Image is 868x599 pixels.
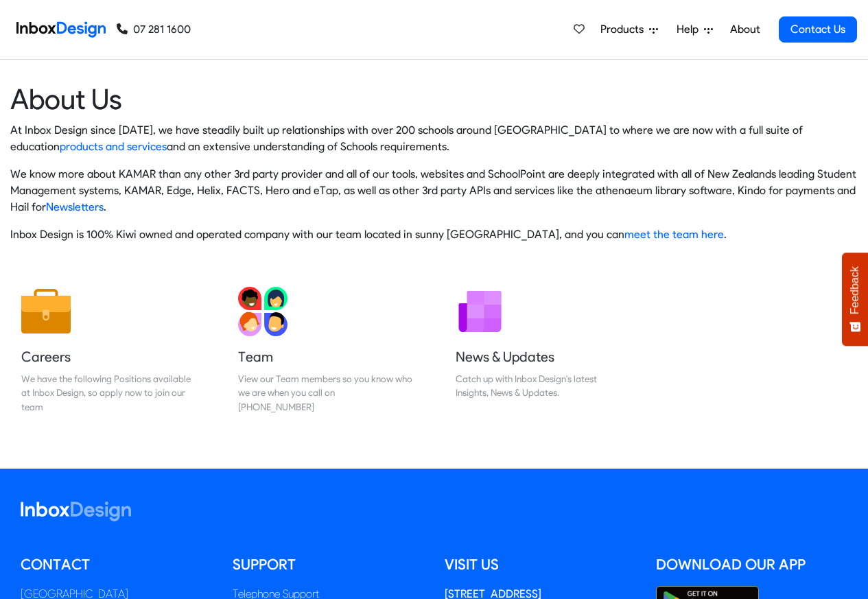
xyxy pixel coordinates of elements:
span: Products [600,21,649,38]
h5: Team [238,347,412,366]
div: Catch up with Inbox Design's latest Insights, News & Updates. [456,372,630,400]
img: 2022_01_12_icon_newsletter.svg [456,287,505,336]
button: Feedback - Show survey [842,252,868,346]
a: 07 281 1600 [117,21,191,38]
a: Contact Us [779,16,857,43]
a: products and services [60,140,167,153]
h5: Contact [21,554,212,575]
span: Help [677,21,704,38]
div: We have the following Positions available at Inbox Design, so apply now to join our team [21,372,196,414]
h5: Careers [21,347,196,366]
img: 2022_01_13_icon_job.svg [21,287,71,336]
p: We know more about KAMAR than any other 3rd party provider and all of our tools, websites and Sch... [10,166,858,215]
img: 2022_01_13_icon_team.svg [238,287,288,336]
a: Help [671,16,718,43]
heading: About Us [10,82,858,117]
h5: Support [233,554,424,575]
img: logo_inboxdesign_white.svg [21,502,131,521]
a: Team View our Team members so you know who we are when you call on [PHONE_NUMBER] [227,276,423,425]
p: Inbox Design is 100% Kiwi owned and operated company with our team located in sunny [GEOGRAPHIC_D... [10,226,858,243]
p: At Inbox Design since [DATE], we have steadily built up relationships with over 200 schools aroun... [10,122,858,155]
a: Newsletters [46,200,104,213]
a: Products [595,16,664,43]
a: meet the team here [624,228,724,241]
a: News & Updates Catch up with Inbox Design's latest Insights, News & Updates. [445,276,641,425]
a: About [726,16,764,43]
h5: Download our App [656,554,847,575]
div: View our Team members so you know who we are when you call on [PHONE_NUMBER] [238,372,412,414]
a: Careers We have the following Positions available at Inbox Design, so apply now to join our team [10,276,207,425]
h5: News & Updates [456,347,630,366]
h5: Visit us [445,554,636,575]
span: Feedback [849,266,861,314]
